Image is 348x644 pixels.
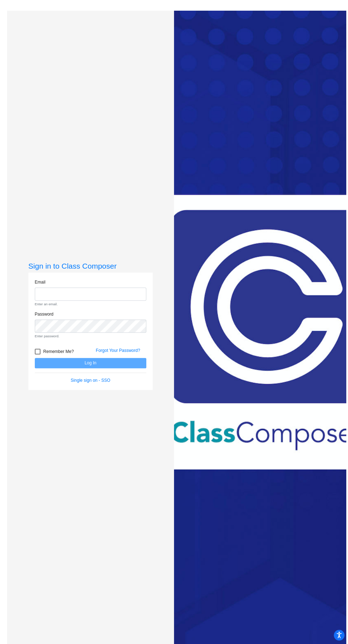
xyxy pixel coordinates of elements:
label: Password [35,311,54,317]
a: Single sign on - SSO [71,378,110,383]
label: Email [35,279,45,285]
small: Enter an email. [35,302,146,307]
h3: Sign in to Class Composer [28,262,153,270]
a: Forgot Your Password? [96,348,140,353]
span: Remember Me? [43,347,74,356]
button: Log In [35,358,146,368]
small: Enter password. [35,334,146,339]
